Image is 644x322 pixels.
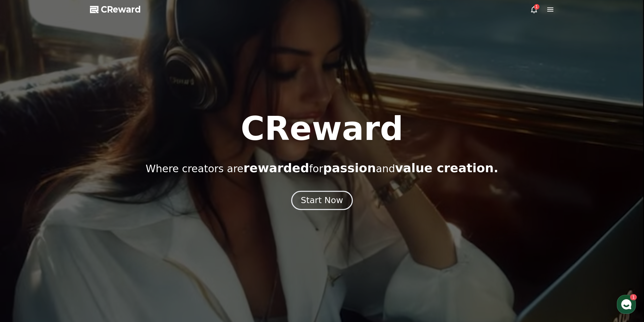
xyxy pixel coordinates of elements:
[301,195,343,206] div: Start Now
[395,161,498,175] span: value creation.
[323,161,376,175] span: passion
[56,226,76,231] span: Messages
[146,161,498,175] p: Where creators are for and
[45,215,88,232] a: 1Messages
[291,191,353,210] button: Start Now
[88,215,130,232] a: Settings
[534,4,539,10] div: 1
[100,226,117,231] span: Settings
[2,215,45,232] a: Home
[530,5,538,14] a: 1
[101,4,141,15] span: CReward
[293,198,351,204] a: Start Now
[90,4,141,15] a: CReward
[69,215,71,220] span: 1
[243,161,309,175] span: rewarded
[17,226,29,231] span: Home
[241,112,403,145] h1: CReward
